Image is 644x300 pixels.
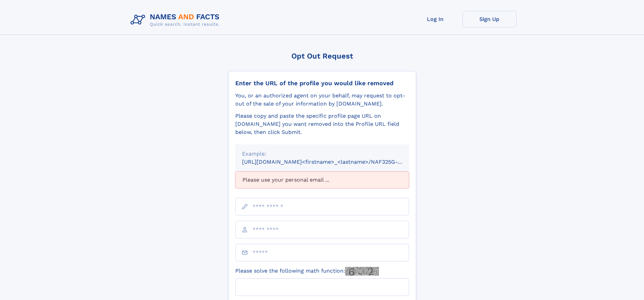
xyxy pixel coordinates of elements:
div: Please copy and paste the specific profile page URL on [DOMAIN_NAME] you want removed into the Pr... [235,112,409,136]
label: Please solve the following math function: [235,267,379,276]
a: Sign Up [462,11,517,27]
a: Log In [408,11,462,27]
div: You, or an authorized agent on your behalf, may request to opt-out of the sale of your informatio... [235,92,409,108]
small: [URL][DOMAIN_NAME]<firstname>_<lastname>/NAF325G-xxxxxxxx [242,159,422,165]
div: Please use your personal email ... [235,171,409,188]
img: Logo Names and Facts [128,11,225,29]
div: Opt Out Request [228,52,416,60]
div: Enter the URL of the profile you would like removed [235,79,409,87]
div: Example: [242,150,402,158]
